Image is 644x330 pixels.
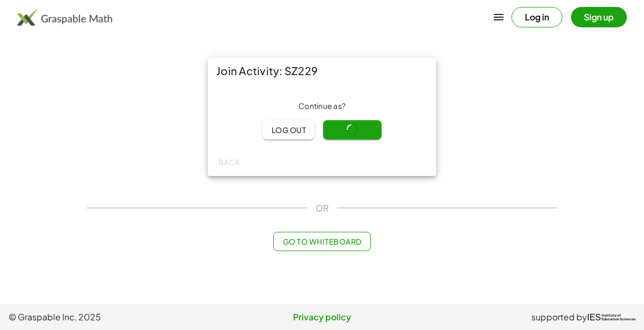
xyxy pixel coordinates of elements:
[262,120,314,140] button: Log out
[208,58,436,84] div: Join Activity: SZ229
[271,125,306,135] span: Log out
[587,311,635,324] a: IESInstitute ofEducation Sciences
[9,311,217,324] span: © Graspable Inc, 2025
[316,202,328,215] span: OR
[511,7,562,27] button: Log in
[602,314,635,321] span: Institute of Education Sciences
[217,311,426,324] a: Privacy policy
[587,312,601,322] span: IES
[216,101,428,112] div: Continue as ?
[531,311,587,324] span: supported by
[282,237,361,246] span: Go to Whiteboard
[273,232,370,251] button: Go to Whiteboard
[571,7,627,27] button: Sign up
